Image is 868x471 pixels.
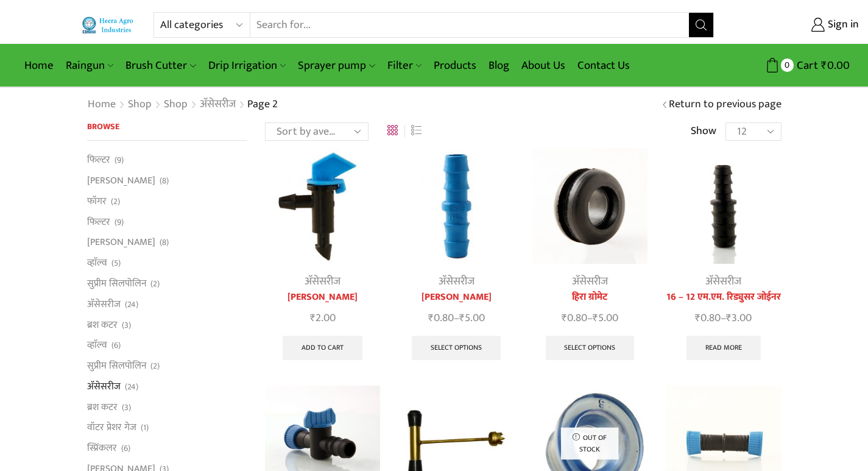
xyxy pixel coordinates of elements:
img: 16 - 12 एम.एम. रिड्युसर जोईनर [666,148,781,263]
a: 0 Cart ₹0.00 [726,54,850,77]
bdi: 0.80 [695,309,721,327]
p: Out of stock [561,428,619,460]
a: अ‍ॅसेसरीज [305,272,340,291]
span: (9) [115,154,124,166]
span: ₹ [726,309,732,327]
a: अ‍ॅसेसरीज [572,272,608,291]
bdi: 5.00 [459,309,485,327]
a: सुप्रीम सिलपोलिन [87,356,146,377]
a: स्प्रिंकलर [87,438,117,459]
a: Brush Cutter [119,51,202,80]
span: (6) [111,339,121,352]
bdi: 0.00 [821,56,850,75]
a: Drip Irrigation [202,51,292,80]
span: (2) [111,196,120,208]
span: ₹ [459,309,465,327]
a: ब्रश कटर [87,397,118,417]
span: ₹ [428,309,434,327]
a: Shop [163,97,188,113]
span: (8) [160,175,169,187]
a: सुप्रीम सिलपोलिन [87,273,146,294]
span: (5) [111,257,121,269]
a: [PERSON_NAME] [265,290,380,305]
a: Blog [482,51,515,80]
span: (24) [125,299,138,311]
a: व्हाॅल्व [87,253,107,274]
a: Products [428,51,482,80]
span: – [398,310,513,327]
a: Home [87,97,116,113]
a: Add to cart: “जे कॉक” [283,336,362,360]
span: (2) [150,278,160,290]
span: Sign in [825,17,859,33]
bdi: 0.80 [562,309,587,327]
a: 16 – 12 एम.एम. रिड्युसर जोईनर [666,290,781,305]
span: (6) [121,442,130,455]
span: Show [691,124,716,140]
span: ₹ [593,309,598,327]
bdi: 2.00 [310,309,336,327]
a: अ‍ॅसेसरीज [705,272,741,291]
a: फिल्टर [87,153,110,170]
a: अ‍ॅसेसरीज [87,376,121,397]
nav: Breadcrumb [87,97,280,113]
a: Sprayer pump [292,51,381,80]
bdi: 3.00 [726,309,752,327]
span: Page 2 [247,95,278,113]
span: ₹ [821,56,827,75]
a: Contact Us [571,51,636,80]
span: – [666,310,781,327]
a: फिल्टर [87,211,110,232]
a: ब्रश कटर [87,314,118,335]
img: Lateral-Joiner-12-MM [398,148,513,263]
a: About Us [515,51,571,80]
img: Heera Grommet [532,148,647,263]
span: Browse [87,119,119,133]
bdi: 0.80 [428,309,454,327]
button: Search button [689,13,713,37]
span: (1) [141,422,149,434]
a: वॉटर प्रेशर गेज [87,417,136,438]
select: Shop order [265,122,369,141]
span: (2) [150,360,160,372]
span: ₹ [695,309,700,327]
a: Filter [381,51,428,80]
a: [PERSON_NAME] [87,171,155,191]
a: व्हाॅल्व [87,335,107,356]
a: Select options for “हिरा लॅटरल जोईनर” [412,336,501,360]
a: हिरा ग्रोमेट [532,290,647,305]
input: Search for... [250,13,690,37]
a: अ‍ॅसेसरीज [199,97,236,113]
span: ₹ [562,309,567,327]
a: [PERSON_NAME] [398,290,513,305]
span: (3) [122,402,131,414]
img: J-Cock [265,148,380,263]
a: Sign in [732,14,859,36]
a: अ‍ॅसेसरीज [87,294,121,314]
a: Home [18,51,60,80]
a: Raingun [60,51,119,80]
a: अ‍ॅसेसरीज [439,272,475,291]
span: (8) [160,236,169,249]
a: Select options for “16 - 12 एम.एम. रिड्युसर जोईनर” [686,336,761,360]
span: ₹ [310,309,316,327]
a: [PERSON_NAME] [87,232,155,253]
a: Return to previous page [669,97,782,113]
a: फॉगर [87,191,107,211]
bdi: 5.00 [593,309,618,327]
span: Cart [794,57,818,74]
span: (9) [115,216,124,228]
span: 0 [781,58,794,71]
span: (3) [122,319,131,331]
span: (24) [125,381,138,393]
a: Select options for “हिरा ग्रोमेट” [546,336,635,360]
a: Shop [127,97,152,113]
span: – [532,310,647,327]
